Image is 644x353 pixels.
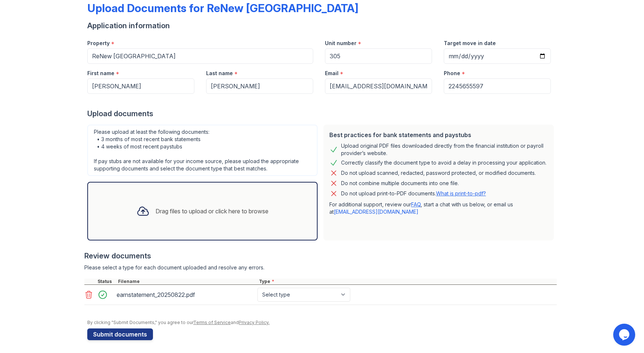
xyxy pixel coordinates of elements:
div: Drag files to upload or click here to browse [155,207,268,216]
div: Best practices for bank statements and paystubs [329,130,548,139]
div: Filename [117,279,257,284]
label: Last name [206,70,233,77]
label: Email [325,70,339,77]
div: Please select a type for each document uploaded and resolve any errors. [84,264,557,271]
div: Review documents [84,251,557,261]
div: Type [257,279,557,284]
div: earnstatement_20250822.pdf [117,289,255,301]
a: Terms of Service [193,320,231,325]
a: [EMAIL_ADDRESS][DOMAIN_NAME] [334,209,418,215]
label: Target move in date [444,40,496,47]
a: Privacy Policy. [239,320,270,325]
p: Do not upload print-to-PDF documents. [341,190,486,197]
div: Upload Documents for ReNew [GEOGRAPHIC_DATA] [87,1,358,15]
iframe: chat widget [613,324,637,346]
label: First name [87,70,114,77]
label: Unit number [325,40,356,47]
div: Please upload at least the following documents: • 3 months of most recent bank statements • 4 wee... [87,125,318,176]
button: Submit documents [87,328,153,340]
a: What is print-to-pdf? [436,190,486,196]
label: Property [87,40,110,47]
div: Upload documents [87,109,557,119]
div: Application information [87,21,557,31]
div: Correctly classify the document type to avoid a delay in processing your application. [341,158,546,167]
p: For additional support, review our , start a chat with us below, or email us at [329,201,548,216]
div: Status [96,279,117,284]
div: By clicking "Submit Documents," you agree to our and [87,320,557,326]
a: FAQ [411,201,421,207]
div: Do not combine multiple documents into one file. [341,179,459,188]
div: Upload original PDF files downloaded directly from the financial institution or payroll provider’... [341,142,548,157]
label: Phone [444,70,460,77]
div: Do not upload scanned, redacted, password protected, or modified documents. [341,169,536,177]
